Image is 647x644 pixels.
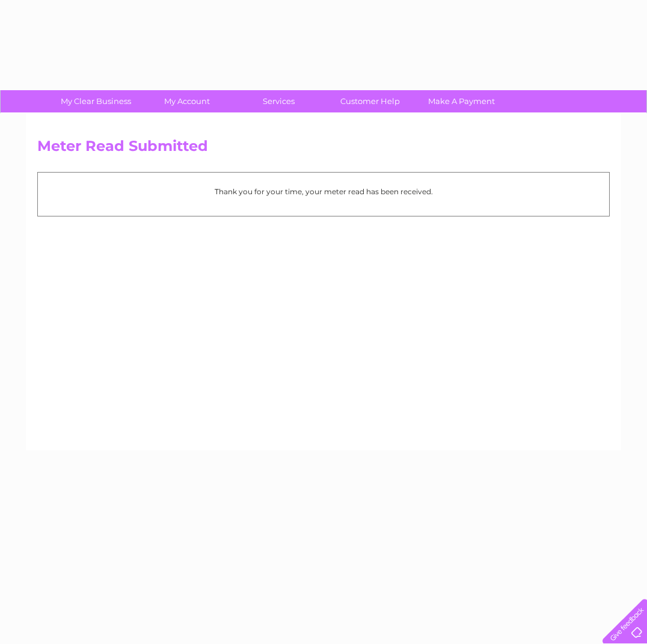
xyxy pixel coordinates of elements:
a: My Account [138,90,237,112]
a: My Clear Business [46,90,146,112]
h2: Meter Read Submitted [37,138,610,161]
p: Thank you for your time, your meter read has been received. [44,186,603,197]
a: Services [229,90,328,112]
a: Customer Help [320,90,420,112]
a: Make A Payment [412,90,511,112]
